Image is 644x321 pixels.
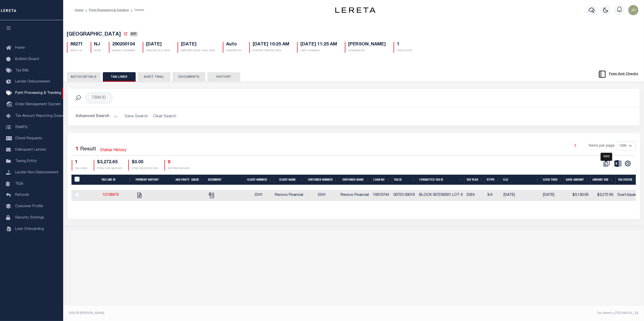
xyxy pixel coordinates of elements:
[15,46,25,50] span: Home
[372,175,392,185] th: Loan No: activate to sort column ascending
[253,42,290,47] h5: [DATE] 10:25 AM
[564,175,591,185] th: Base Amount: activate to sort column ascending
[226,49,242,53] p: CREATED BY
[189,175,206,185] th: Queue: activate to sort column ascending
[245,175,274,185] th: Client Number: activate to sort column ascending
[15,227,44,231] span: Loan Onboarding
[76,147,79,152] span: 1
[71,175,88,185] th: PayeePaymentBatchId
[417,190,465,201] td: BLOCK 007230001 LOT 9
[70,49,83,53] p: BATCH ID
[181,42,215,47] h5: [DATE]
[168,160,190,165] h4: 0
[70,42,83,47] h5: 88271
[89,9,129,12] a: Pymt Processing & Tracking
[15,159,37,163] span: Taxing Entity
[306,175,339,185] th: Customer Number: activate to sort column ascending
[339,175,372,185] th: Customer Name: activate to sort column ascending
[15,216,44,220] span: Security Settings
[485,175,501,185] th: RType: activate to sort column ascending
[6,101,14,108] i: travel_explore
[138,72,171,82] button: AUDIT TRAIL
[15,125,28,129] span: SNAPQ
[97,167,122,171] p: TOTAL DUE AMOUNT
[146,42,170,47] h5: [DATE]
[67,32,121,37] span: [GEOGRAPHIC_DATA]
[564,190,591,201] td: $3,130.05
[15,137,42,140] span: Check Requests
[67,72,101,82] button: BATCH DETAILS
[15,58,39,61] span: Bulletin Board
[181,49,215,53] p: EARLIEST GOOD THRU DATE
[464,175,485,185] th: Tax Year: activate to sort column ascending
[15,91,61,95] span: Pymt Processing & Tracking
[15,80,50,84] span: Lender Disbursement
[15,148,46,152] span: Delinquent Letters
[541,175,564,185] th: Good Thru: activate to sort column ascending
[348,42,386,47] h5: [PERSON_NAME]
[94,49,101,53] p: STATE
[501,175,541,185] th: ELD: activate to sort column ascending
[15,69,29,72] span: Tax Bills
[206,175,245,185] th: Document
[318,193,326,197] span: 2241
[146,49,170,53] p: EARLIEST ELD DATE
[112,42,135,47] h5: 290200104
[75,167,88,171] p: TAX LINES
[130,32,137,36] span: SFP
[75,160,88,165] h4: 1
[226,42,242,47] h5: Auto
[591,190,615,201] td: $3,272.65
[348,49,386,53] p: CHANGED BY
[100,147,127,153] a: Status History
[573,143,578,149] a: 1
[341,193,369,197] span: Renovo Financial
[97,160,122,165] h4: $3,272.65
[485,190,502,201] td: 3/4
[15,103,61,106] span: Order Management System
[173,72,205,82] button: DOCUMENTS
[615,175,639,185] th: Tax Status: activate to sort column ascending
[502,190,541,201] td: [DATE]
[275,193,303,197] span: Renovo Financial
[418,175,465,185] th: Formatted Tax ID: activate to sort column ascending
[591,175,615,185] th: Amount Due: activate to sort column ascending
[465,190,485,201] td: 2024
[335,7,376,13] img: logo-dark.svg
[85,93,112,103] div: TBM ID
[173,175,189,185] th: 3rd Party
[371,190,391,201] td: 10010744
[301,49,337,53] p: LAST CHANGED
[80,145,96,153] label: Result
[132,160,158,165] h4: $0.00
[628,5,638,15] img: svg+xml;base64,PHN2ZyB4bWxucz0iaHR0cDovL3d3dy53My5vcmcvMjAwMC9zdmciIHBvaW50ZXItZXZlbnRzPSJub25lIi...
[601,153,612,161] div: Add
[255,193,263,197] span: 2241
[15,171,59,174] span: Lender Non-Disbursement
[129,8,144,12] li: Details
[103,72,136,82] button: TAX LINES
[88,175,134,185] th: Tax Line ID: activate to sort column ascending
[15,193,29,197] span: Refunds
[392,175,418,185] th: Tax ID: activate to sort column ascending
[596,69,640,79] button: Fees And Checks
[253,49,290,53] p: SYSTEM CREATED DATE
[94,42,101,47] h5: NJ
[391,190,417,201] td: 00723 00019
[134,175,173,185] th: Payment History
[207,72,240,82] button: HISTORY
[75,9,83,12] a: Home
[274,175,306,185] th: Client Name: activate to sort column ascending
[15,182,23,185] span: TIQA
[15,205,43,208] span: Customer Profile
[130,32,137,37] a: SFP
[397,49,413,53] p: ITEM COUNT
[132,167,158,171] p: TOTAL SELECTED DUE
[541,190,564,201] td: [DATE]
[76,112,118,121] button: Advanced Search
[15,114,64,118] span: Tax Amount Reporting Queue
[301,42,337,47] h5: [DATE] 11:25 AM
[112,49,135,53] p: AGENCY NUMBER
[589,143,615,149] span: Items per page
[168,167,190,171] p: NOT RECONCILED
